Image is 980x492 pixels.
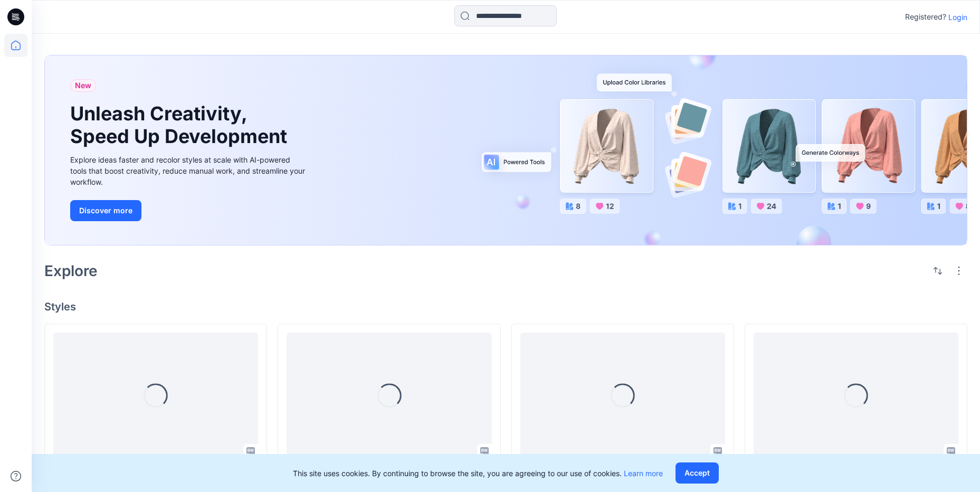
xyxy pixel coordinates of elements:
[675,462,719,484] button: Accept
[44,262,98,279] h2: Explore
[70,200,308,221] a: Discover more
[70,102,292,148] h1: Unleash Creativity, Speed Up Development
[70,154,308,187] div: Explore ideas faster and recolor styles at scale with AI-powered tools that boost creativity, red...
[70,200,141,221] button: Discover more
[948,12,967,23] p: Login
[905,11,946,23] p: Registered?
[75,79,91,92] span: New
[44,300,967,313] h4: Styles
[624,469,663,478] a: Learn more
[293,468,663,479] p: This site uses cookies. By continuing to browse the site, you are agreeing to our use of cookies.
